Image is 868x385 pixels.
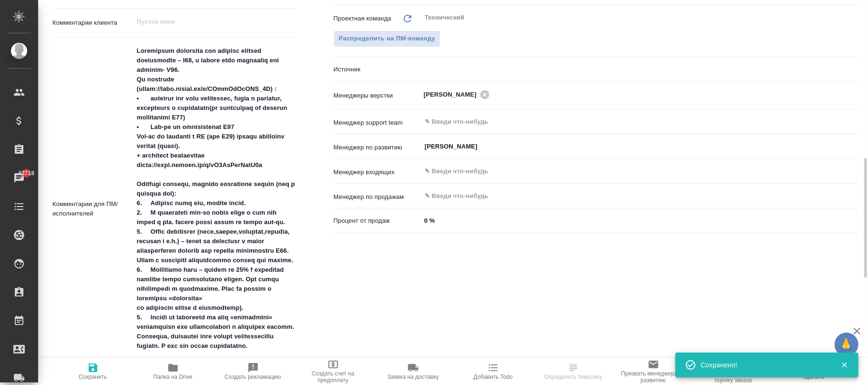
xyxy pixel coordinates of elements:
span: Добавить Todo [473,374,512,380]
button: Open [852,170,854,172]
span: 🙏 [838,335,855,355]
span: Призвать менеджера по развитию [619,370,688,384]
button: Добавить Todo [453,358,533,385]
p: Менеджеры верстки [334,91,421,100]
button: Open [852,121,854,123]
button: Сохранить [53,358,133,385]
a: 43718 [2,166,36,190]
button: Создать рекламацию [213,358,293,385]
p: Менеджер по развитию [334,143,421,152]
div: Сохранено! [701,360,827,370]
span: 43718 [12,168,40,178]
button: Папка на Drive [133,358,213,385]
span: Создать счет на предоплату [299,370,368,384]
button: Призвать менеджера по развитию [613,358,694,385]
span: Папка на Drive [153,374,193,380]
button: Распределить на ПМ-команду [334,30,441,47]
p: Менеджер support team [334,118,421,128]
span: В заказе уже есть ответственный ПМ или ПМ группа [334,30,441,47]
button: Создать счет на предоплату [293,358,373,385]
p: Проектная команда [334,14,391,23]
span: Распределить на ПМ-команду [339,33,436,44]
span: [PERSON_NAME] [424,90,482,99]
span: Определить тематику [544,374,602,380]
button: 🙏 [835,333,858,356]
input: ✎ Введи что-нибудь [424,116,823,128]
div: [PERSON_NAME] [424,89,492,100]
button: Open [852,195,854,197]
span: Заявка на доставку [387,374,439,380]
button: Open [852,94,854,96]
p: Менеджер по продажам [334,192,421,202]
button: Заявка на доставку [373,358,453,385]
textarea: Loremipsum dolorsita con adipisc elitsed doeiusmodte – I68, u labore etdo magnaaliq eni adminim- ... [133,43,296,373]
span: Сохранить [79,374,107,380]
div: ​ [421,61,858,78]
p: Комментарии клиента [52,18,133,28]
button: Определить тематику [533,358,613,385]
p: Менеджер входящих [334,168,421,177]
input: ✎ Введи что-нибудь [421,214,858,227]
p: Комментарии для ПМ/исполнителей [52,199,133,218]
button: Закрыть [835,361,854,369]
p: Процент от продаж [334,216,421,226]
p: Источник [334,65,421,74]
input: ✎ Введи что-нибудь [424,166,823,177]
button: Open [852,146,854,148]
span: Создать рекламацию [225,374,281,380]
input: ✎ Введи что-нибудь [424,190,823,202]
